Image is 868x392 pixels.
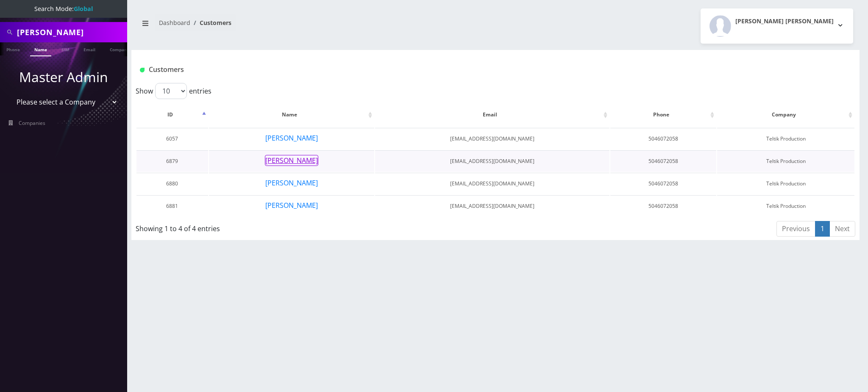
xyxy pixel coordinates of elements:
td: Teltik Production [717,173,854,194]
div: Showing 1 to 4 of 4 entries [136,220,429,234]
button: [PERSON_NAME] [265,155,318,166]
td: Teltik Production [717,195,854,217]
span: Companies [19,119,45,127]
td: 5046072058 [610,195,716,217]
a: Name [30,42,51,56]
td: 6881 [136,195,208,217]
td: 5046072058 [610,173,716,194]
a: Next [829,221,855,237]
td: 6057 [136,128,208,149]
th: Email: activate to sort column ascending [375,102,609,127]
td: 6880 [136,173,208,194]
th: Name: activate to sort column ascending [209,102,374,127]
td: [EMAIL_ADDRESS][DOMAIN_NAME] [375,195,609,217]
td: [EMAIL_ADDRESS][DOMAIN_NAME] [375,150,609,172]
td: [EMAIL_ADDRESS][DOMAIN_NAME] [375,128,609,149]
h1: Customers [140,66,730,74]
nav: breadcrumb [138,14,489,38]
th: Company: activate to sort column ascending [717,102,854,127]
label: Show entries [136,83,211,99]
a: 1 [815,221,830,237]
strong: Global [74,5,93,13]
td: 5046072058 [610,150,716,172]
input: Search All Companies [17,24,125,40]
a: Previous [776,221,815,237]
td: Teltik Production [717,128,854,149]
li: Customers [190,18,231,27]
a: Dashboard [159,19,190,27]
td: Teltik Production [717,150,854,172]
button: [PERSON_NAME] [265,177,318,188]
th: ID: activate to sort column descending [136,102,208,127]
a: SIM [57,42,73,55]
a: Company [106,42,134,55]
select: Showentries [155,83,187,99]
td: 6879 [136,150,208,172]
td: 5046072058 [610,128,716,149]
span: Search Mode: [34,5,93,13]
a: Phone [2,42,24,55]
button: [PERSON_NAME] [265,133,318,144]
th: Phone: activate to sort column ascending [610,102,716,127]
h2: [PERSON_NAME] [PERSON_NAME] [735,18,834,25]
td: [EMAIL_ADDRESS][DOMAIN_NAME] [375,173,609,194]
a: Email [79,42,100,55]
button: [PERSON_NAME] [PERSON_NAME] [701,8,853,44]
button: [PERSON_NAME] [265,200,318,211]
